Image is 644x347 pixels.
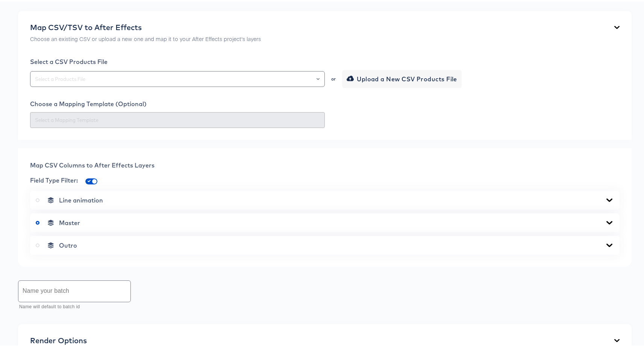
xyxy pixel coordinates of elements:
[59,195,103,202] span: Line animation
[348,72,457,83] span: Upload a New CSV Products File
[30,335,164,344] div: Render Options
[30,56,620,64] div: Select a CSV Products File
[30,21,261,30] div: Map CSV/TSV to After Effects
[30,99,620,106] div: Choose a Mapping Template (Optional)
[330,75,336,80] div: or
[19,302,126,309] p: Name will default to batch id
[30,175,78,183] span: Field Type Filter:
[59,240,77,248] span: Outro
[317,72,320,83] button: Open
[30,160,155,167] span: Map CSV Columns to After Effects Layers
[59,218,80,225] span: Master
[30,33,261,41] p: Choose an existing CSV or upload a new one and map it to your After Effects project's layers
[33,73,321,82] input: Select a Products File
[342,68,462,87] button: Upload a New CSV Products File
[33,114,321,123] input: Select a Mapping Template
